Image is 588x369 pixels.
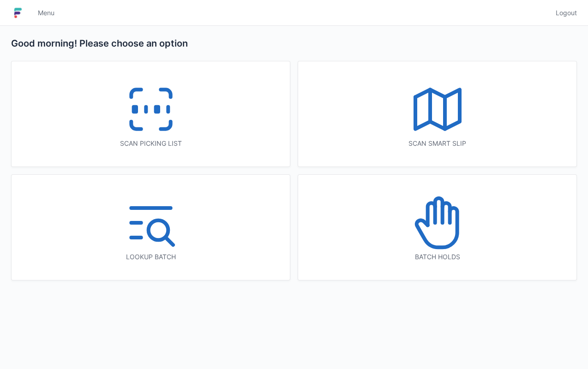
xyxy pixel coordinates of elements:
[550,5,577,21] a: Logout
[11,6,25,20] img: logo-small.jpg
[298,174,577,280] a: Batch holds
[317,139,558,148] div: Scan smart slip
[38,8,54,18] span: Menu
[30,252,271,262] div: Lookup batch
[32,5,60,21] a: Menu
[556,8,577,18] span: Logout
[11,174,290,280] a: Lookup batch
[11,61,290,167] a: Scan picking list
[30,139,271,148] div: Scan picking list
[317,252,558,262] div: Batch holds
[11,37,577,50] h2: Good morning! Please choose an option
[298,61,577,167] a: Scan smart slip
